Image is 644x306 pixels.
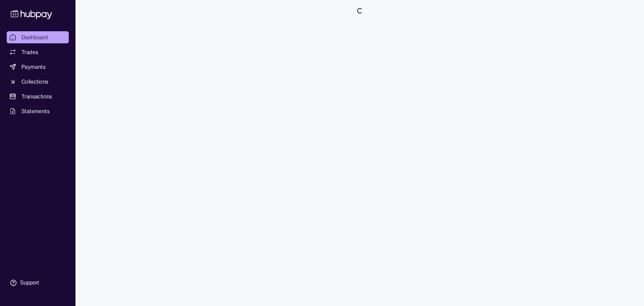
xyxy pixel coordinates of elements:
[21,107,50,115] span: Statements
[21,48,38,56] span: Trades
[7,76,69,88] a: Collections
[7,276,69,290] a: Support
[7,31,69,43] a: Dashboard
[20,279,39,287] div: Support
[7,90,69,102] a: Transactions
[7,105,69,117] a: Statements
[7,61,69,73] a: Payments
[21,33,48,41] span: Dashboard
[7,46,69,58] a: Trades
[21,78,48,86] span: Collections
[21,63,46,71] span: Payments
[21,92,52,100] span: Transactions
